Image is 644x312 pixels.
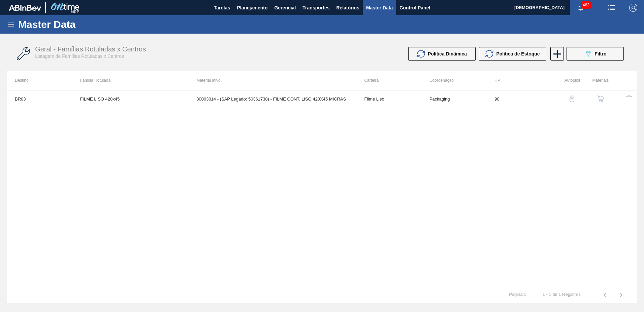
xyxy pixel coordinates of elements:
[496,51,540,56] span: Política de Estoque
[7,90,72,107] td: BR03
[552,71,580,90] th: Autopilot
[302,4,329,12] span: Transportes
[486,90,551,107] td: 90
[408,47,479,61] div: Atualizar Política Dinâmica
[486,71,551,90] th: HP
[563,47,627,61] div: Filtrar Família Rotulada x Centro
[479,47,546,61] button: Política de Estoque
[35,45,146,53] span: Geral - Famílias Rotuladas x Centros
[550,47,563,61] div: Nova Família Rotulada x Centro
[612,91,637,107] div: Excluir Família Rotulada X Centro
[428,51,467,56] span: Política Dinâmica
[356,71,421,90] th: Carteira
[399,4,430,12] span: Control Panel
[9,5,41,11] img: TNhmsLtSVTkK8tSr43FrP2fwEKptu5GPRR3wAAAABJRU5ErkJggg==
[408,47,476,61] button: Política Dinâmica
[274,4,296,12] span: Gerencial
[72,90,188,107] td: FILME LISO 420x45
[7,71,72,90] th: Destino
[581,1,591,9] span: 483
[421,71,486,90] th: Coordenação
[592,91,609,107] button: shopping-cart-icon
[621,91,637,107] button: delete-icon
[356,90,421,107] td: Filme Liso
[608,4,616,12] img: userActions
[72,71,188,90] th: Família Rotulada
[555,91,580,107] div: Configuração Auto Pilot
[597,95,604,102] img: shopping-cart-icon
[569,95,575,102] img: auto-pilot-icon
[479,47,550,61] div: Atualizar Política de Estoque em Massa
[564,91,580,107] button: auto-pilot-icon
[580,71,609,90] th: Materiais
[366,4,393,12] span: Master Data
[421,90,486,107] td: Packaging
[583,91,609,107] div: Ver Materiais
[237,4,267,12] span: Planejamento
[336,4,359,12] span: Relatórios
[188,90,356,107] td: 30003014 - (SAP Legado: 50361738) - FILME CONT. LISO 420X45 MICRAS
[35,53,124,59] span: Listagem de Famílias Rotuladas x Centros
[214,4,230,12] span: Tarefas
[501,286,534,297] td: Página : 1
[188,71,356,90] th: Material ativo
[595,51,607,56] span: Filtro
[570,3,591,12] button: Notificações
[629,4,637,12] img: Logout
[567,47,624,61] button: Filtro
[18,21,138,28] h1: Master Data
[535,286,589,297] td: 1 - 1 de 1 Registros
[625,95,633,103] img: delete-icon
